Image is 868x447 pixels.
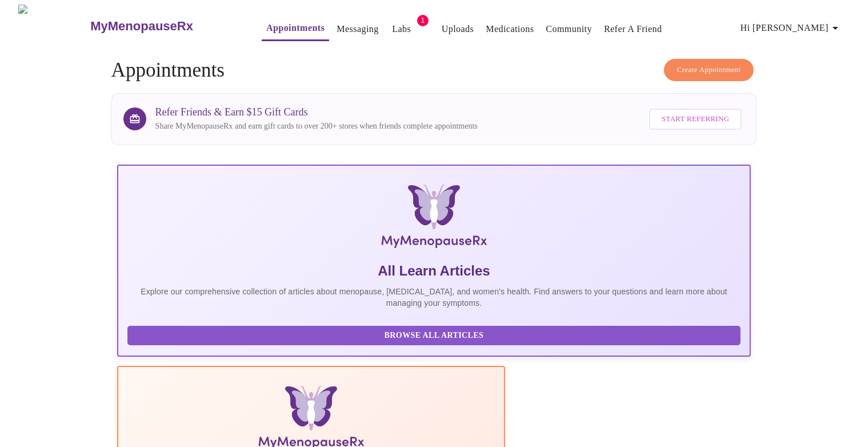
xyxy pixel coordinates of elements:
[541,18,597,41] button: Community
[736,17,847,39] button: Hi [PERSON_NAME]
[599,18,667,41] button: Refer a Friend
[646,103,745,135] a: Start Referring
[262,17,329,41] button: Appointments
[127,330,744,340] a: Browse All Articles
[18,5,89,47] img: MyMenopauseRx Logo
[222,184,645,253] img: MyMenopauseRx Logo
[677,63,741,77] span: Create Appointment
[337,21,378,37] a: Messaging
[604,21,662,37] a: Refer a Friend
[127,286,741,309] p: Explore our comprehensive collection of articles about menopause, [MEDICAL_DATA], and women's hea...
[649,109,742,130] button: Start Referring
[486,21,534,37] a: Medications
[662,113,729,126] span: Start Referring
[481,18,538,41] button: Medications
[392,21,411,37] a: Labs
[546,21,592,37] a: Community
[127,262,741,280] h5: All Learn Articles
[332,18,383,41] button: Messaging
[266,20,325,36] a: Appointments
[437,18,479,41] button: Uploads
[139,329,730,343] span: Browse All Articles
[111,59,757,82] h4: Appointments
[442,21,474,37] a: Uploads
[383,18,420,41] button: Labs
[155,106,478,118] h3: Refer Friends & Earn $15 Gift Cards
[664,59,754,81] button: Create Appointment
[89,6,239,46] a: MyMenopauseRx
[90,19,193,34] h3: MyMenopauseRx
[127,326,741,346] button: Browse All Articles
[155,121,478,132] p: Share MyMenopauseRx and earn gift cards to over 200+ stores when friends complete appointments
[417,15,429,26] span: 1
[741,20,842,36] span: Hi [PERSON_NAME]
